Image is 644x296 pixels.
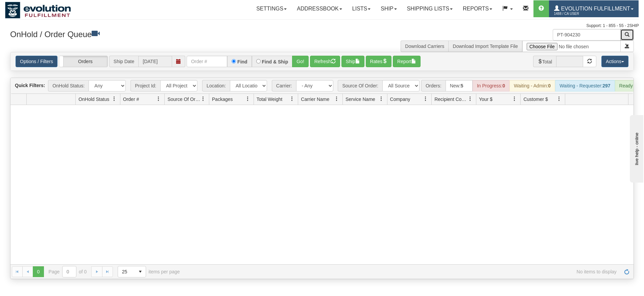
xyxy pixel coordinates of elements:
[453,44,518,49] a: Download Import Template File
[420,93,431,105] a: Company filter column settings
[458,0,497,17] a: Reports
[522,41,621,52] input: Import
[376,93,387,105] a: Service Name filter column settings
[345,96,375,103] span: Service Name
[502,83,505,88] strong: 0
[251,0,292,17] a: Settings
[123,96,139,103] span: Order #
[509,93,520,105] a: Your $ filter column settings
[242,93,254,105] a: Packages filter column settings
[554,10,605,17] span: 1488 / CA User
[5,6,63,11] div: live help - online
[122,268,131,275] span: 25
[118,266,180,277] span: items per page
[421,80,446,91] span: Orders:
[553,93,565,105] a: Customer $ filter column settings
[523,96,548,103] span: Customer $
[366,56,392,67] button: Rates
[262,59,288,64] label: Find & Ship
[15,82,45,89] label: Quick Filters:
[602,83,610,88] strong: 297
[621,266,632,277] a: Refresh
[620,29,634,41] button: Search
[310,56,340,67] button: Refresh
[257,96,283,103] span: Total Weight
[402,0,458,17] a: Shipping lists
[479,96,493,103] span: Your $
[197,93,209,105] a: Source Of Order filter column settings
[16,56,57,67] a: Options / Filters
[272,80,296,91] span: Carrier:
[628,113,643,182] iframe: chat widget
[118,266,146,277] span: Page sizes drop down
[292,56,309,67] button: Go!
[553,29,621,41] input: Search
[237,59,247,64] label: Find
[109,93,120,105] a: OnHold Status filter column settings
[286,93,298,105] a: Total Weight filter column settings
[187,56,227,67] input: Order #
[473,80,509,91] div: In Progress:
[130,80,160,91] span: Project Id:
[5,2,71,19] img: logo1488.jpg
[376,0,402,17] a: Ship
[5,23,639,29] div: Support: 1 - 855 - 55 - 2SHIP
[549,0,639,17] a: Evolution Fulfillment 1488 / CA User
[405,44,444,49] a: Download Carriers
[393,56,421,67] button: Report
[48,80,89,91] span: OnHold Status:
[533,56,556,67] span: Total
[78,96,109,103] span: OnHold Status
[49,266,87,277] span: Page of 0
[292,0,347,17] a: Addressbook
[167,96,200,103] span: Source Of Order
[347,0,376,17] a: Lists
[153,93,164,105] a: Order # filter column settings
[202,80,230,91] span: Location:
[555,80,615,91] div: Waiting - Requester:
[509,80,555,91] div: Waiting - Admin:
[10,78,634,94] div: grid toolbar
[338,80,382,91] span: Source Of Order:
[59,56,108,67] label: Orders
[33,266,44,277] span: Page 0
[301,96,329,103] span: Carrier Name
[189,269,617,274] span: No items to display
[601,56,628,67] button: Actions
[434,96,468,103] span: Recipient Country
[464,93,476,105] a: Recipient Country filter column settings
[109,56,138,67] span: Ship Date
[559,6,630,11] span: Evolution Fulfillment
[10,29,317,39] h3: OnHold / Order Queue
[341,56,364,67] button: Ship
[446,80,473,91] div: New:
[331,93,342,105] a: Carrier Name filter column settings
[390,96,410,103] span: Company
[212,96,233,103] span: Packages
[461,83,463,88] strong: 5
[548,83,551,88] strong: 0
[135,266,146,277] span: select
